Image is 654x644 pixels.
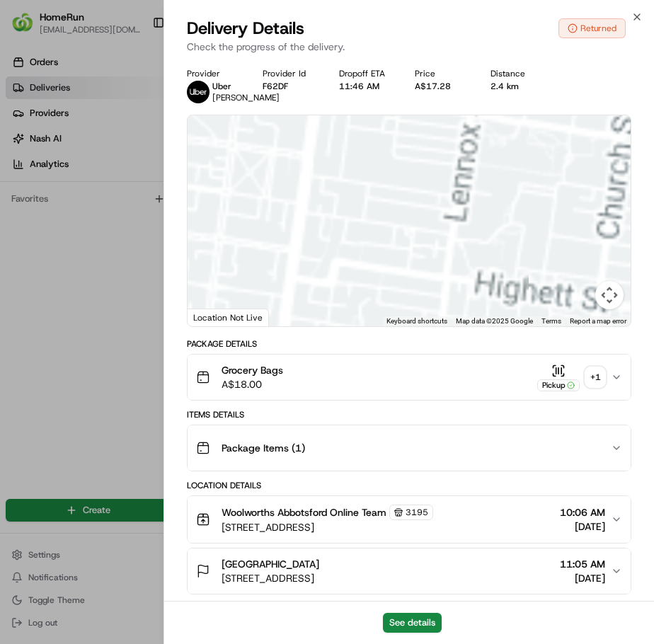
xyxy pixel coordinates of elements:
[560,557,605,571] span: 11:05 AM
[222,571,319,585] span: [STREET_ADDRESS]
[222,363,283,377] span: Grocery Bags
[415,81,479,92] div: A$17.28
[339,81,403,92] div: 11:46 AM
[187,480,631,491] div: Location Details
[187,409,631,420] div: Items Details
[456,317,533,325] span: Map data ©2025 Google
[188,355,631,400] button: Grocery BagsA$18.00Pickup+1
[263,68,327,79] div: Provider Id
[406,507,428,518] span: 3195
[212,92,280,103] span: [PERSON_NAME]
[490,68,555,79] div: Distance
[187,338,631,350] div: Package Details
[415,68,479,79] div: Price
[188,548,631,594] button: [GEOGRAPHIC_DATA][STREET_ADDRESS]11:05 AM[DATE]
[537,364,605,391] button: Pickup+1
[537,379,580,391] div: Pickup
[558,18,626,38] button: Returned
[188,425,631,471] button: Package Items (1)
[187,17,304,40] span: Delivery Details
[222,505,386,519] span: Woolworths Abbotsford Online Team
[187,81,210,103] img: uber-new-logo.jpeg
[222,557,319,571] span: [GEOGRAPHIC_DATA]
[222,520,433,534] span: [STREET_ADDRESS]
[222,377,283,391] span: A$18.00
[187,68,251,79] div: Provider
[188,496,631,543] button: Woolworths Abbotsford Online Team3195[STREET_ADDRESS]10:06 AM[DATE]
[537,364,580,391] button: Pickup
[263,81,288,92] button: F62DF
[560,505,605,519] span: 10:06 AM
[386,316,447,326] button: Keyboard shortcuts
[595,281,624,309] button: Map camera controls
[585,367,605,387] div: + 1
[570,317,626,325] a: Report a map error
[383,613,442,633] button: See details
[339,68,403,79] div: Dropoff ETA
[222,441,305,455] span: Package Items ( 1 )
[191,308,238,326] a: Open this area in Google Maps (opens a new window)
[541,317,561,325] a: Terms
[560,519,605,534] span: [DATE]
[187,40,631,54] p: Check the progress of the delivery.
[560,571,605,585] span: [DATE]
[490,81,555,92] div: 2.4 km
[188,309,269,326] div: Location Not Live
[212,81,231,92] span: Uber
[191,308,238,326] img: Google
